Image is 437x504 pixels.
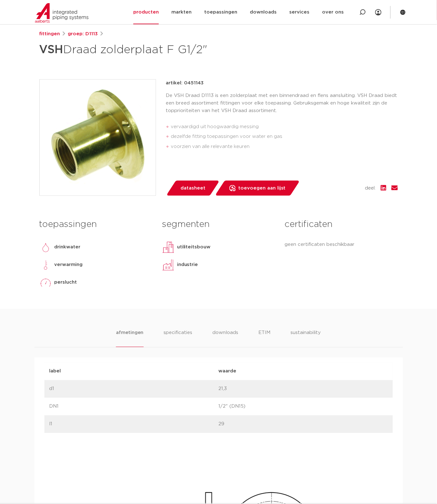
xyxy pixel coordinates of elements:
strong: VSH [39,44,63,55]
a: groep: D1113 [68,30,98,38]
p: 29 [219,421,388,428]
p: verwarming [55,261,83,269]
p: drinkwater [55,244,81,251]
li: afmetingen [116,329,143,347]
p: utiliteitsbouw [177,244,211,251]
a: fittingen [39,30,60,38]
p: waarde [219,368,388,375]
li: specificaties [164,329,193,347]
img: drinkwater [39,241,52,254]
img: utiliteitsbouw [162,241,175,254]
p: l1 [49,421,219,428]
img: industrie [162,259,175,271]
h3: segmenten [162,218,275,231]
p: industrie [177,261,198,269]
h1: Draad zolderplaat F G1/2" [39,40,276,59]
li: dezelfde fitting toepassingen voor water en gas [171,132,398,142]
p: De VSH Draad D1113 is een zolderplaat met een binnendraad en flens aansluiting. VSH Draad biedt e... [166,92,398,115]
p: label [49,368,219,375]
h3: certificaten [285,218,398,231]
p: artikel: 0451143 [166,79,204,87]
li: vervaardigd uit hoogwaardig messing [171,122,398,132]
img: verwarming [39,259,52,271]
p: geen certificaten beschikbaar [285,241,398,249]
h3: toepassingen [39,218,152,231]
li: sustainability [291,329,321,347]
p: 1/2" (DN15) [219,403,388,411]
p: 21,3 [219,385,388,393]
p: DN1 [49,403,219,411]
a: datasheet [166,181,220,196]
span: datasheet [181,183,205,193]
p: d1 [49,385,219,393]
li: downloads [213,329,239,347]
li: voorzien van alle relevante keuren [171,142,398,152]
span: deel: [365,184,376,192]
li: ETIM [259,329,271,347]
img: Product Image for VSH Draad zolderplaat F G1/2" [40,80,156,195]
span: toevoegen aan lijst [238,183,286,193]
p: perslucht [55,279,77,286]
img: perslucht [39,276,52,289]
